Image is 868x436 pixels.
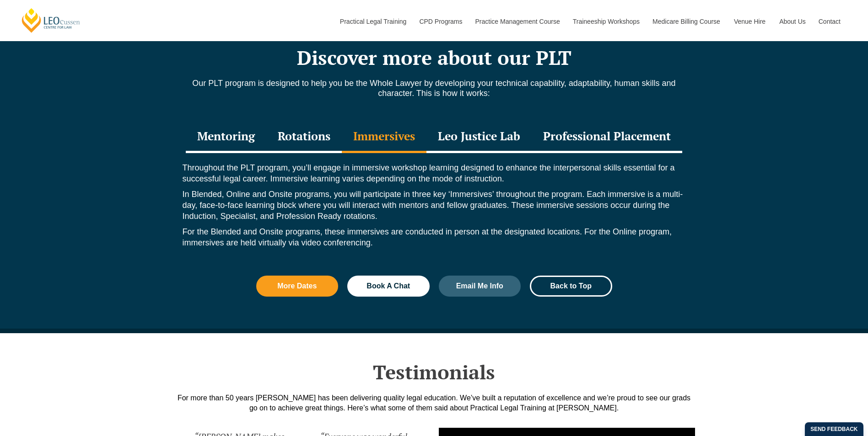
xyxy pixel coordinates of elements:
[532,121,682,153] div: Professional Placement
[646,2,727,41] a: Medicare Billing Course
[173,46,695,69] h2: Discover more about our PLT
[367,282,410,290] span: Book A Chat
[277,282,317,290] span: More Dates
[183,226,686,248] p: For the Blended and Onsite programs, these immersives are conducted in person at the designated l...
[21,7,81,33] a: [PERSON_NAME] Centre for Law
[186,121,266,153] div: Mentoring
[173,78,695,98] p: Our PLT program is designed to help you be the Whole Lawyer by developing your technical capabili...
[183,189,686,222] p: In Blended, Online and Onsite programs, you will participate in three key ‘Immersives’ throughout...
[266,121,342,153] div: Rotations
[256,276,339,297] a: More Dates
[812,2,847,41] a: Contact
[772,2,812,41] a: About Us
[183,162,686,184] p: Throughout the PLT program, you’ll engage in immersive workshop learning designed to enhance the ...
[173,393,695,413] div: For more than 50 years [PERSON_NAME] has been delivering quality legal education. We’ve built a r...
[333,2,413,41] a: Practical Legal Training
[727,2,772,41] a: Venue Hire
[456,282,503,290] span: Email Me Info
[566,2,646,41] a: Traineeship Workshops
[342,121,426,153] div: Immersives
[439,276,521,297] a: Email Me Info
[426,121,532,153] div: Leo Justice Lab
[530,276,612,297] a: Back to Top
[469,2,566,41] a: Practice Management Course
[347,276,430,297] a: Book A Chat
[173,361,695,383] h2: Testimonials
[550,282,592,290] span: Back to Top
[412,2,468,41] a: CPD Programs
